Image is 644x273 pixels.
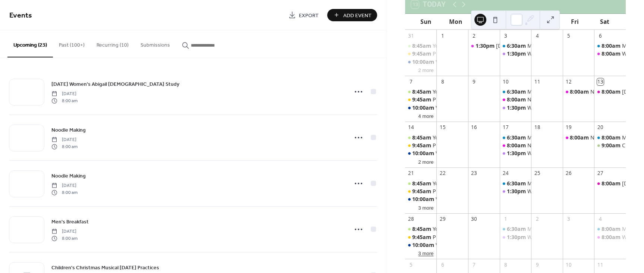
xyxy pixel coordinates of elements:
div: 6 [597,32,604,39]
div: Youth Sunday School [405,42,437,50]
div: Prayer [405,233,437,241]
div: 2 [471,32,477,39]
div: 8 [439,78,446,85]
div: 7 [408,78,414,85]
span: 10:00am [412,58,436,66]
div: Women's Sunny Side Up [594,233,626,241]
div: Men's Breakfast [594,134,626,141]
div: 17 [502,124,509,131]
div: Prayer [405,188,437,195]
div: 25 [534,170,540,177]
a: Export [283,9,324,21]
div: 14 [408,124,414,131]
span: 1:30pm [507,50,527,57]
div: Noodle Making [527,96,566,103]
button: Add Event [327,9,377,21]
div: 27 [597,170,604,177]
div: 30 [471,216,477,223]
div: 31 [408,32,414,39]
div: Women's Bible Study Through Daniel [500,188,531,195]
span: [DATE] [51,182,78,189]
div: Women's Bible Study Through Daniel [500,50,531,57]
div: 16 [471,124,477,131]
span: 8:00am [507,142,527,149]
div: Worship Service [405,195,437,203]
span: 8:00am [602,233,622,241]
span: Noodle Making [51,172,86,180]
span: 8:45am [412,134,433,141]
span: 8:00am [602,50,622,57]
span: 8:45am [412,180,433,187]
div: Worship Service [405,104,437,112]
div: 23 [471,170,477,177]
a: Children's Christmas Musical [DATE] Practices [51,263,159,272]
div: 5 [565,32,572,39]
div: [DEMOGRAPHIC_DATA] Women's Fellowship [496,42,606,50]
div: Prayer [433,142,449,149]
div: Christian Women's Fellowship [468,42,500,50]
div: 22 [439,170,446,177]
div: 12 [565,78,572,85]
div: Noodle Making [563,134,594,141]
div: 3 [565,216,572,223]
span: 8:00am [602,134,622,141]
span: 8:00 am [51,143,78,150]
span: Export [299,12,319,19]
span: 8:00 am [51,189,78,196]
div: 4 [597,216,604,223]
div: Men's Read the Bible in a Year: [500,180,531,187]
span: 9:00am [602,142,622,149]
span: 10:00am [412,150,436,157]
span: 1:30pm [476,42,496,50]
div: Worship Service [405,150,437,157]
div: Prayer [405,96,437,103]
span: 8:00 am [51,97,78,104]
span: 9:45am [412,142,433,149]
div: Worship Service [405,58,437,66]
div: Men's Read the Bible in a Year: [500,88,531,95]
div: Worship Service [436,195,476,203]
div: 1 [502,216,509,223]
button: Upcoming (23) [7,30,53,57]
span: 9:45am [412,233,433,241]
div: Prayer [405,50,437,57]
div: Men's Read the Bible in a Year: [500,134,531,141]
div: 19 [565,124,572,131]
span: 8:00am [570,88,590,95]
div: Worship Service [405,241,437,249]
span: 8:00 am [51,235,78,242]
a: [DATE] Women's Abigail [DEMOGRAPHIC_DATA] Study [51,80,179,88]
div: Men's Read the Bible in a Year: [500,42,531,50]
div: Prayer [433,96,449,103]
div: Noodle Making [590,88,629,95]
span: 10:00am [412,104,436,112]
div: 5 [408,262,414,269]
div: Tue [471,14,501,30]
div: 21 [408,170,414,177]
span: 8:00am [507,96,527,103]
span: 8:45am [412,42,433,50]
span: [DATE] [51,91,78,97]
span: 10:00am [412,241,436,249]
span: [DATE] Women's Abigail [DEMOGRAPHIC_DATA] Study [51,81,179,88]
div: 4 [534,32,540,39]
div: Youth [DATE] School [433,88,484,95]
span: 6:30am [507,134,527,141]
div: Youth [DATE] School [433,180,484,187]
span: 8:45am [412,225,433,233]
button: 3 more [415,249,436,257]
div: Youth [DATE] School [433,42,484,50]
a: Noodle Making [51,172,86,180]
div: 3 [502,32,509,39]
div: Mon [441,14,471,30]
div: 20 [597,124,604,131]
div: Men's Breakfast [594,225,626,233]
span: 1:30pm [507,104,527,112]
span: 8:00am [570,134,590,141]
div: Prayer [433,233,449,241]
div: Worship Service [436,104,476,112]
button: 3 more [415,204,436,211]
div: Noodle Making [563,88,594,95]
span: Events [9,8,32,23]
